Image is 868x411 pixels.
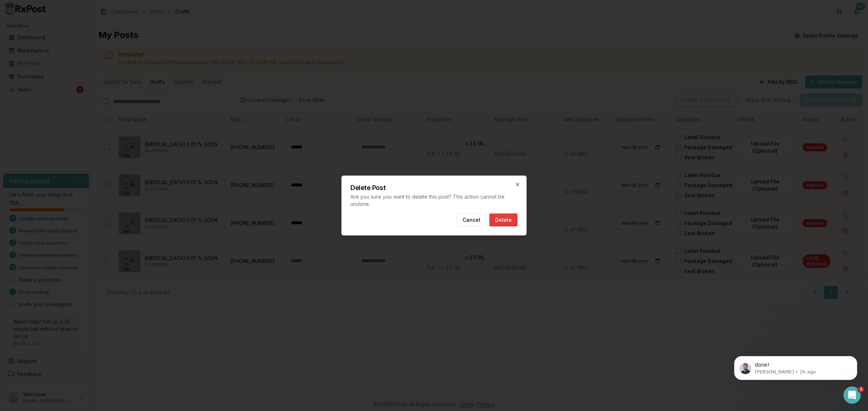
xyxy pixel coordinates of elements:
[858,386,864,392] span: 1
[350,193,518,208] p: Are you sure you want to delete this post? This action cannot be undone.
[456,213,486,226] button: Cancel
[843,386,861,404] iframe: Intercom live chat
[350,185,518,191] h2: Delete Post
[723,341,868,391] iframe: Intercom notifications message
[489,213,518,226] button: Delete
